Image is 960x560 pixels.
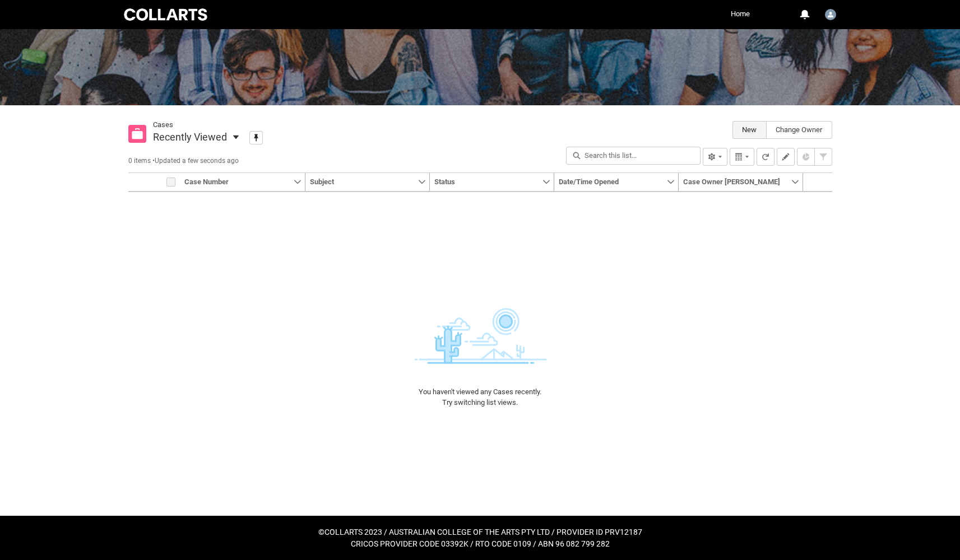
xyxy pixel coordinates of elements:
[128,157,155,165] span: Recently Viewed
[822,4,839,22] button: User Profile Linda.Nguyen
[128,192,832,192] table: Recently Viewed
[419,387,541,395] span: You haven't viewed any Cases recently.
[442,398,518,407] span: Try switching list views.
[229,130,243,144] button: Select a List View: Cases
[305,173,418,191] a: Subject
[679,173,791,191] a: Case Owner [PERSON_NAME]
[128,112,832,509] div: Recently Viewed|Cases|List View
[728,6,753,22] a: Home
[825,9,836,20] img: Linda.Nguyen
[767,122,831,138] a: Change Owner
[180,173,293,191] a: Case Number
[430,173,542,191] a: Status
[554,173,666,191] a: Date/Time Opened
[733,122,766,138] a: New
[777,148,795,166] lightning-helptext: Edit List
[776,122,822,138] div: Change Owner
[566,147,701,165] input: Search this list...
[247,131,263,144] lst-list-view-manager-pin-button: Recently Viewed
[153,121,178,128] h1: Cases
[153,128,227,146] span: Recently Viewed
[249,131,263,144] button: This list is pinned.
[757,148,775,166] button: Refresh
[155,157,239,165] span: Updated a few seconds ago
[703,148,727,166] button: List View Controls
[742,122,757,138] div: New
[730,148,754,166] button: Select list display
